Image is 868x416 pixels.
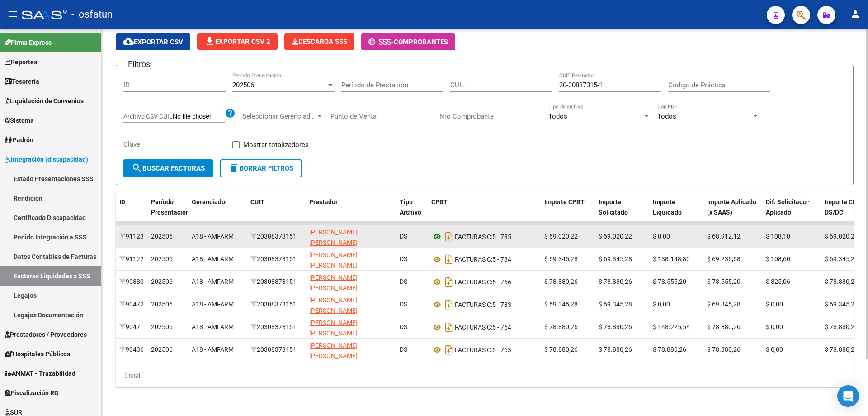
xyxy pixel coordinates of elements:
span: $ 78.880,26 [825,278,858,285]
span: Integración (discapacidad) [5,154,88,164]
span: Liquidación de Convenios [5,96,84,106]
datatable-header-cell: CPBT [428,192,541,232]
span: Fiscalización RG [5,388,59,398]
h3: Filtros [123,58,155,71]
span: Buscar Facturas [132,164,205,172]
span: Tipo Archivo [400,198,421,216]
div: 20308373151 [250,277,302,287]
datatable-header-cell: ID [116,192,147,232]
i: Descargar documento [443,320,455,335]
mat-icon: delete [228,163,239,173]
span: [PERSON_NAME] [PERSON_NAME] [309,296,358,314]
datatable-header-cell: Prestador [306,192,396,232]
span: - osfatun [71,5,113,24]
div: 5 - 783 [431,297,537,312]
span: $ 69.236,68 [707,255,741,263]
span: Prestadores / Proveedores [5,330,87,339]
span: Todos [657,112,676,120]
span: 202506 [151,255,173,263]
span: Descarga SSS [292,38,347,46]
div: 90436 [119,344,144,355]
span: $ 0,00 [766,323,783,330]
span: Comprobantes [394,38,448,46]
span: A18 - AMFARM [192,323,234,330]
span: $ 69.020,22 [544,233,578,240]
span: Importe Liquidado [653,198,682,216]
span: $ 78.880,26 [825,323,858,330]
span: $ 78.880,26 [544,278,578,285]
mat-icon: person [850,9,861,19]
datatable-header-cell: Gerenciador [188,192,247,232]
span: Padrón [5,135,33,145]
span: Archivo CSV CUIL [123,113,173,120]
div: 5 - 784 [431,252,537,267]
span: Importe Aplicado (x SAAS) [707,198,756,216]
span: FACTURAS C: [455,324,492,331]
span: Gerenciador [192,198,227,206]
i: Descargar documento [443,275,455,289]
mat-icon: help [225,108,236,119]
span: $ 78.880,26 [544,323,578,330]
span: Sistema [5,115,34,125]
span: Período Presentación [151,198,189,216]
span: 202506 [151,233,173,240]
span: Exportar CSV [123,38,183,46]
span: CUIT [250,198,264,206]
span: Importe Solicitado [599,198,628,216]
span: $ 78.880,26 [653,346,686,353]
span: $ 69.345,28 [825,255,858,263]
i: Descargar documento [443,252,455,267]
span: DS [400,278,407,285]
span: $ 0,00 [766,346,783,353]
datatable-header-cell: Importe Solicitado [595,192,649,232]
span: Exportar CSV 2 [204,38,270,46]
div: 5 - 763 [431,343,537,357]
button: Buscar Facturas [123,159,213,177]
span: A18 - AMFARM [192,301,234,308]
div: 20308373151 [250,322,302,332]
datatable-header-cell: Importe CPBT [541,192,595,232]
div: 90471 [119,322,144,332]
span: $ 0,00 [653,301,670,308]
span: FACTURAS C: [455,346,492,354]
div: 91123 [119,231,144,242]
span: $ 0,00 [653,233,670,240]
span: Firma Express [5,38,52,48]
mat-icon: search [132,163,142,173]
span: FACTURAS C: [455,278,492,286]
div: 20308373151 [250,299,302,310]
div: 91122 [119,254,144,264]
span: 202506 [232,81,254,89]
span: $ 69.345,28 [599,255,632,263]
datatable-header-cell: Dif. Solicitado - Aplicado [762,192,821,232]
span: 202506 [151,278,173,285]
span: Importe CPBT DS/DC [825,198,865,216]
span: Mostrar totalizadores [243,139,309,150]
span: $ 138.148,80 [653,255,690,263]
span: 202506 [151,301,173,308]
span: $ 78.880,26 [707,323,741,330]
mat-icon: file_download [204,36,215,47]
span: $ 68.912,12 [707,233,741,240]
div: 5 - 766 [431,275,537,289]
div: 20308373151 [250,344,302,355]
span: $ 78.880,26 [599,278,632,285]
span: Reportes [5,57,37,67]
span: DS [400,255,407,263]
span: $ 69.345,28 [544,255,578,263]
span: $ 325,06 [766,278,790,285]
span: $ 78.880,26 [825,346,858,353]
span: FACTURAS C: [455,256,492,263]
button: Borrar Filtros [220,159,302,177]
span: DS [400,301,407,308]
span: [PERSON_NAME] [PERSON_NAME] [309,319,358,337]
span: [PERSON_NAME] [PERSON_NAME] [309,274,358,292]
span: 202506 [151,346,173,353]
span: [PERSON_NAME] [PERSON_NAME] [309,251,358,269]
span: $ 148.225,54 [653,323,690,330]
span: [PERSON_NAME] [PERSON_NAME] [309,229,358,246]
i: Descargar documento [443,343,455,357]
button: -Comprobantes [361,33,455,50]
span: 202506 [151,323,173,330]
input: Archivo CSV CUIL [173,113,225,121]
